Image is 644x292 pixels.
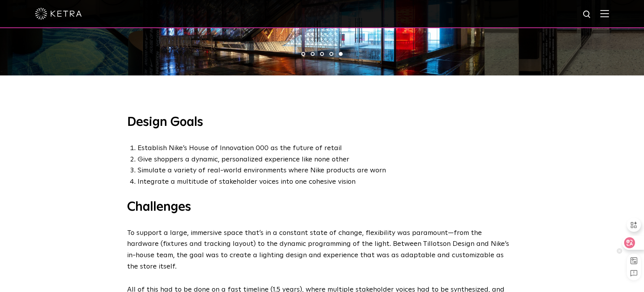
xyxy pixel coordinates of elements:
span: Design Goals [127,116,203,129]
p: To support a large, immersive space that’s in a constant state of change, flexibility was paramou... [127,228,513,272]
li: Give shoppers a dynamic, personalized experience like none other [138,154,517,165]
li: Integrate a multitude of stakeholder voices into one cohesive vision [138,176,517,188]
img: ketra-logo-2019-white [35,8,82,20]
img: Hamburger%20Nav.svg [600,10,609,17]
img: search icon [582,10,592,20]
li: Establish Nike’s House of Innovation 000 as the future of retail [138,143,517,154]
li: Simulate a variety of real-world environments where Nike products are worn [138,165,517,176]
h3: Challenges [127,199,517,216]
